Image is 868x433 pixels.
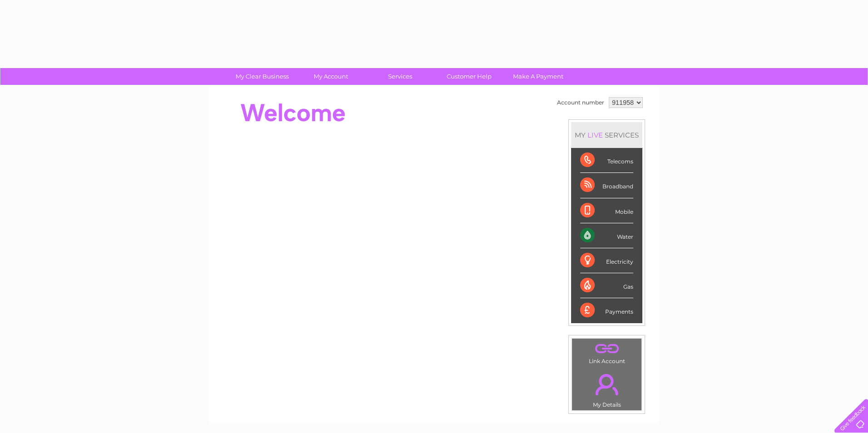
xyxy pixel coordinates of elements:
a: Services [363,68,438,85]
div: Electricity [580,248,633,273]
div: LIVE [586,131,605,139]
div: Payments [580,298,633,323]
td: Link Account [572,338,642,367]
td: My Details [572,366,642,411]
div: Mobile [580,198,633,223]
div: Water [580,223,633,248]
div: Telecoms [580,148,633,173]
a: My Account [294,68,369,85]
div: Gas [580,273,633,298]
a: My Clear Business [225,68,300,85]
a: Make A Payment [501,68,576,85]
div: Broadband [580,173,633,198]
div: MY SERVICES [571,122,642,148]
a: . [574,341,639,357]
a: . [574,369,639,400]
td: Account number [555,95,607,110]
a: Customer Help [432,68,507,85]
